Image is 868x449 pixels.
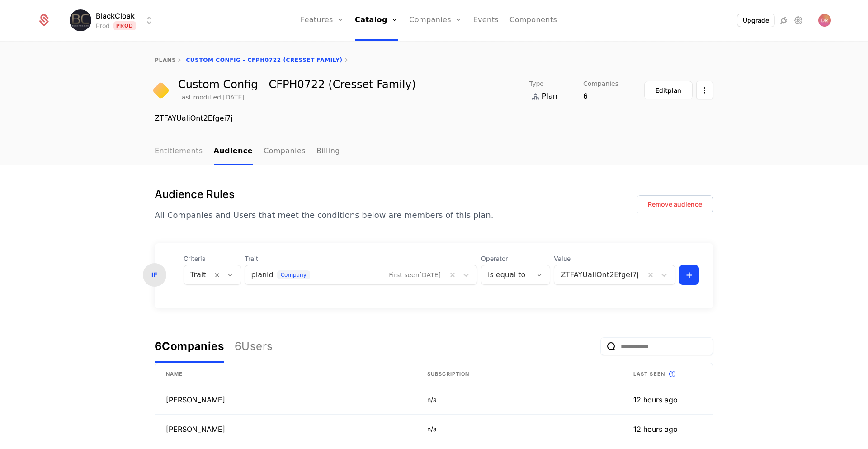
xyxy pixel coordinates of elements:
td: 12 hours ago [623,415,713,444]
button: Select action [696,81,713,99]
a: plans [155,57,176,63]
div: 6 Companies [155,339,224,354]
div: n/a [427,425,612,434]
span: BlackCloak [96,10,135,21]
div: IF [143,263,166,287]
img: BlackCloak [70,9,91,31]
span: Operator [481,254,550,263]
td: [PERSON_NAME] [155,385,416,415]
td: [PERSON_NAME] [155,415,416,444]
span: Value [554,254,675,263]
div: 6 Users [235,339,273,354]
button: Remove audience [637,195,713,213]
th: Subscription [416,363,623,385]
a: Audience [214,138,253,165]
img: Dorin Rusu [818,14,831,27]
td: 12 hours ago [623,385,713,415]
span: Companies [583,80,618,87]
button: Open user button [818,14,831,27]
span: Last seen [633,370,665,378]
span: Criteria [184,254,241,263]
div: 6 [583,90,618,101]
a: Billing [316,138,340,165]
h1: Audience Rules [155,187,493,202]
span: Trait [245,254,477,263]
span: Plan [542,91,557,102]
div: Custom Config - CFPH0722 (Cresset Family) [178,79,416,90]
div: n/a [427,395,612,404]
button: Editplan [644,81,693,99]
p: All Companies and Users that meet the conditions below are members of this plan. [155,209,493,222]
a: Integrations [778,15,789,26]
div: Remove audience [648,200,702,209]
a: Entitlements [155,138,203,165]
button: Select environment [72,10,155,30]
span: Prod [113,21,137,30]
div: ariaLabel [155,330,273,363]
div: Edit plan [656,86,681,95]
a: Settings [793,15,804,26]
div: ZTFAYUaIiOnt2Efgei7j [155,113,713,124]
ul: Choose Sub Page [155,138,340,165]
div: Last modified [DATE] [178,93,245,102]
div: Prod [96,21,110,30]
th: Name [155,363,416,385]
span: Type [529,80,544,87]
button: Upgrade [737,14,774,27]
a: Companies [264,138,306,165]
nav: Main [155,138,713,165]
button: + [679,265,699,285]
